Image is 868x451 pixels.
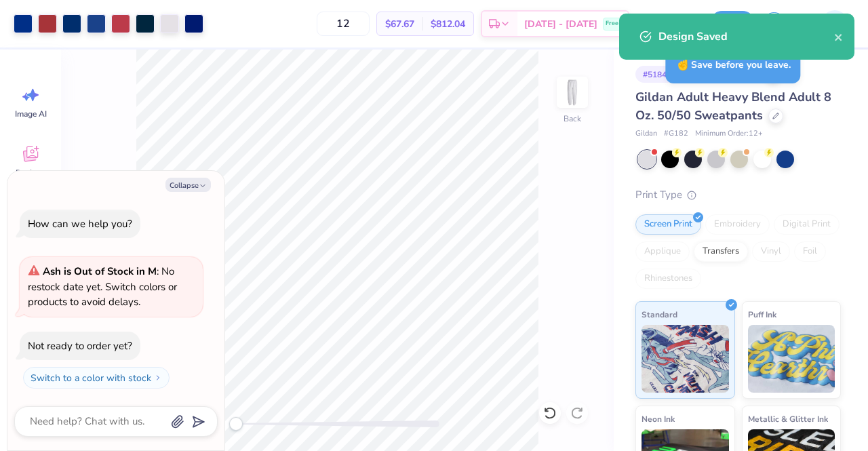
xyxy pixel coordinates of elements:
img: Huda Nadeem [821,10,848,37]
input: – – [317,12,370,36]
span: Image AI [15,109,47,119]
img: Standard [642,325,729,393]
div: Vinyl [752,241,790,262]
img: Back [559,79,586,106]
div: Accessibility label [229,417,243,431]
span: Designs [16,168,45,178]
strong: Ash is Out of Stock in M [43,264,157,278]
div: Embroidery [705,214,770,235]
button: Collapse [165,178,211,192]
span: Neon Ink [642,412,675,426]
button: Switch to a color with stock [23,367,170,389]
img: Switch to a color with stock [154,374,162,382]
span: $67.67 [385,17,414,31]
span: Standard [642,307,677,321]
span: : No restock date yet. Switch colors or products to avoid delays. [28,264,177,309]
div: Applique [635,241,690,262]
div: How can we help you? [28,217,132,231]
div: Foil [794,241,826,262]
div: Digital Print [774,214,840,235]
a: HN [796,10,854,37]
span: Gildan Adult Heavy Blend Adult 8 Oz. 50/50 Sweatpants [635,89,831,123]
span: Minimum Order: 12 + [695,128,763,140]
img: Puff Ink [748,325,835,393]
span: Gildan [635,128,657,140]
span: $812.04 [431,17,465,31]
span: Free [606,19,618,28]
div: Screen Print [635,214,701,235]
div: Print Type [635,187,841,203]
span: [DATE] - [DATE] [524,17,597,31]
input: Untitled Design [636,10,703,37]
div: # 518407A [635,66,690,83]
span: Puff Ink [748,307,776,321]
div: Not ready to order yet? [28,339,132,353]
div: Design Saved [658,28,834,45]
span: # G182 [664,128,688,140]
span: Metallic & Glitter Ink [748,412,828,426]
div: Transfers [694,241,748,262]
button: close [834,28,844,45]
div: Back [564,113,581,125]
div: Rhinestones [635,269,701,289]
